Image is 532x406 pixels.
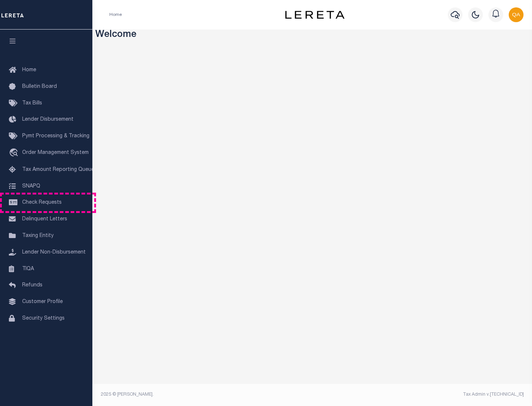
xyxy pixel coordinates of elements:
[22,316,65,321] span: Security Settings
[9,148,21,158] i: travel_explore
[22,117,74,122] span: Lender Disbursement
[95,30,529,41] h3: Welcome
[22,233,54,238] span: Taxing Entity
[22,134,89,139] span: Pymt Processing & Tracking
[109,11,122,18] li: Home
[22,283,42,288] span: Refunds
[22,183,40,189] span: SNAPQ
[22,68,36,73] span: Home
[509,7,524,22] img: svg+xml;base64,PHN2ZyB4bWxucz0iaHR0cDovL3d3dy53My5vcmcvMjAwMC9zdmciIHBvaW50ZXItZXZlbnRzPSJub25lIi...
[22,299,63,304] span: Customer Profile
[22,217,67,222] span: Delinquent Letters
[22,200,62,205] span: Check Requests
[22,101,42,106] span: Tax Bills
[22,84,57,89] span: Bulletin Board
[95,391,313,398] div: 2025 © [PERSON_NAME].
[22,167,94,172] span: Tax Amount Reporting Queue
[22,266,34,271] span: TIQA
[285,11,344,19] img: logo-dark.svg
[318,391,524,398] div: Tax Admin v.[TECHNICAL_ID]
[22,250,86,255] span: Lender Non-Disbursement
[22,150,89,155] span: Order Management System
